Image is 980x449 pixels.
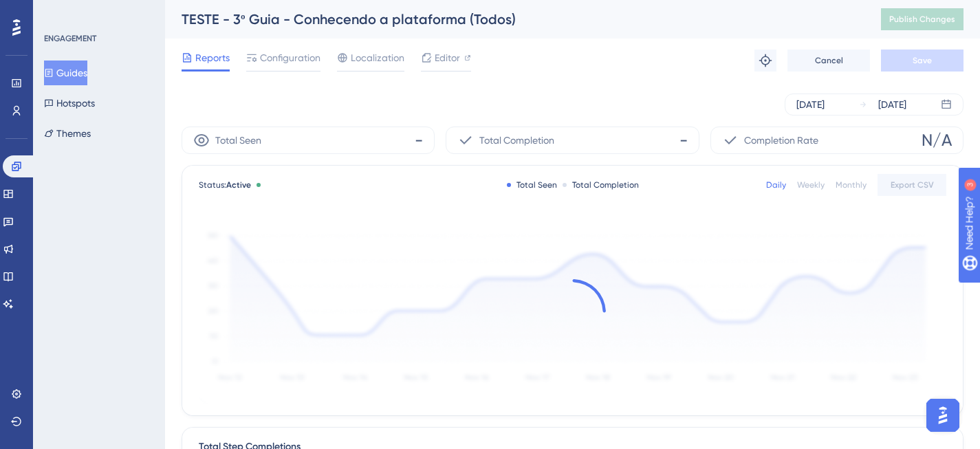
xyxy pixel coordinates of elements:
[260,50,320,66] span: Configuration
[815,55,843,66] span: Cancel
[226,180,251,190] span: Active
[44,33,96,44] div: ENGAGEMENT
[891,179,934,190] span: Export CSV
[215,132,261,149] span: Total Seen
[881,50,963,72] button: Save
[195,50,230,66] span: Reports
[182,10,847,29] div: TESTE - 3º Guia - Conhecendo a plataforma (Todos)
[913,55,932,66] span: Save
[44,91,95,116] button: Hotspots
[679,129,688,151] span: -
[797,179,825,190] div: Weekly
[878,174,946,196] button: Export CSV
[836,179,867,190] div: Monthly
[787,50,870,72] button: Cancel
[44,121,91,146] button: Themes
[32,3,86,20] span: Need Help?
[766,179,786,190] div: Daily
[435,50,460,66] span: Editor
[563,179,639,190] div: Total Completion
[889,14,955,25] span: Publish Changes
[881,8,963,30] button: Publish Changes
[199,179,251,190] span: Status:
[96,7,100,18] div: 3
[351,50,404,66] span: Localization
[922,395,963,436] iframe: UserGuiding AI Assistant Launcher
[507,179,557,190] div: Total Seen
[415,129,423,151] span: -
[922,129,952,151] span: N/A
[878,96,906,113] div: [DATE]
[744,132,818,149] span: Completion Rate
[796,96,825,113] div: [DATE]
[479,132,554,149] span: Total Completion
[44,61,87,85] button: Guides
